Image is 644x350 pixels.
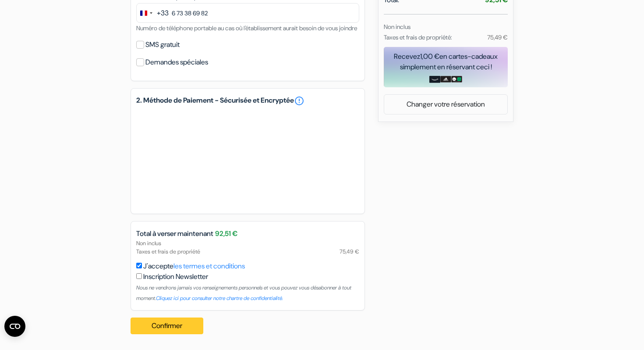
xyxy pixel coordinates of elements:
span: Total à verser maintenant [136,229,213,239]
span: 75,49 € [340,247,359,256]
div: Recevez en cartes-cadeaux simplement en réservant ceci ! [384,51,508,72]
label: Inscription Newsletter [143,271,208,282]
span: 92,51 € [215,229,237,239]
small: Numéro de téléphone portable au cas où l'établissement aurait besoin de vous joindre [136,24,357,32]
a: les termes et conditions [173,261,245,271]
h5: 2. Méthode de Paiement - Sécurisée et Encryptée [136,96,359,106]
a: Changer votre réservation [384,96,507,113]
button: Confirmer [131,318,203,334]
small: Non inclus [384,23,410,31]
small: Nous ne vendrons jamais vos renseignements personnels et vous pouvez vous désabonner à tout moment. [136,284,351,302]
a: error_outline [294,96,304,106]
div: +33 [157,8,169,18]
button: Change country, selected France (+33) [137,4,169,22]
img: uber-uber-eats-card.png [451,76,462,83]
iframe: Cadre de saisie sécurisé pour le paiement [134,108,361,208]
a: Cliquez ici pour consulter notre chartre de confidentialité. [156,295,283,302]
label: J'accepte [143,261,245,271]
img: adidas-card.png [440,76,451,83]
div: Non inclus Taxes et frais de propriété [131,239,364,256]
small: Taxes et frais de propriété: [384,33,452,41]
button: Ouvrir le widget CMP [4,316,25,337]
img: amazon-card-no-text.png [429,76,440,83]
span: 1,00 € [420,52,439,61]
small: 75,49 € [487,33,508,41]
label: Demandes spéciales [145,56,208,68]
input: 6 12 34 56 78 [136,3,359,23]
label: SMS gratuit [145,39,180,51]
